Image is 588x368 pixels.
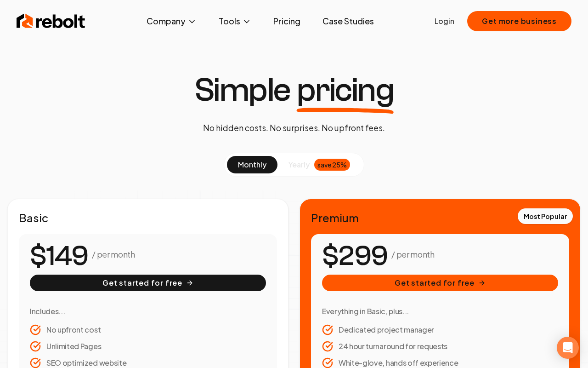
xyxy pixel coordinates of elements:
[30,236,88,277] number-flow-react: $149
[322,236,388,277] number-flow-react: $299
[277,156,361,173] button: yearlysave 25%
[30,275,266,291] button: Get started for free
[30,306,266,317] h3: Includes...
[315,12,381,30] a: Case Studies
[311,210,569,225] h2: Premium
[238,160,266,169] span: monthly
[467,11,571,31] button: Get more business
[518,208,573,224] div: Most Popular
[322,275,558,291] button: Get started for free
[17,12,85,30] img: Rebolt Logo
[30,341,266,352] li: Unlimited Pages
[435,16,454,27] a: Login
[322,324,558,335] li: Dedicated project manager
[322,341,558,352] li: 24 hour turnaround for requests
[211,12,259,30] button: Tools
[266,12,308,30] a: Pricing
[391,248,434,261] p: / per month
[139,12,204,30] button: Company
[288,159,310,170] span: yearly
[19,210,277,225] h2: Basic
[557,337,579,359] div: Open Intercom Messenger
[314,159,350,171] div: save 25%
[203,121,385,134] p: No hidden costs. No surprises. No upfront fees.
[194,74,394,107] h1: Simple
[322,306,558,317] h3: Everything in Basic, plus...
[92,248,135,261] p: / per month
[227,156,277,173] button: monthly
[297,74,394,107] span: pricing
[30,324,266,335] li: No upfront cost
